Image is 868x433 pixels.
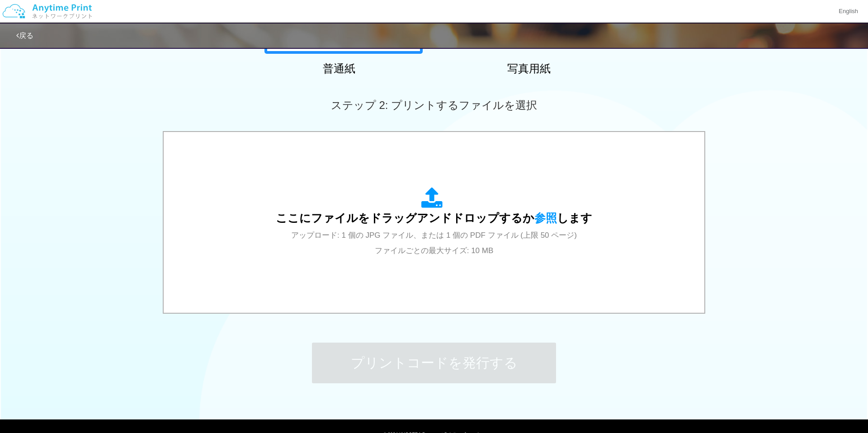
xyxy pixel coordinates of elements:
[291,231,577,255] span: アップロード: 1 個の JPG ファイル、または 1 個の PDF ファイル (上限 50 ページ) ファイルごとの最大サイズ: 10 MB
[331,99,537,111] span: ステップ 2: プリントするファイルを選択
[276,212,592,224] span: ここにファイルをドラッグアンドドロップするか します
[260,63,418,75] h2: 普通紙
[450,63,608,75] h2: 写真用紙
[312,343,556,383] button: プリントコードを発行する
[16,32,33,39] a: 戻る
[534,212,557,224] span: 参照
